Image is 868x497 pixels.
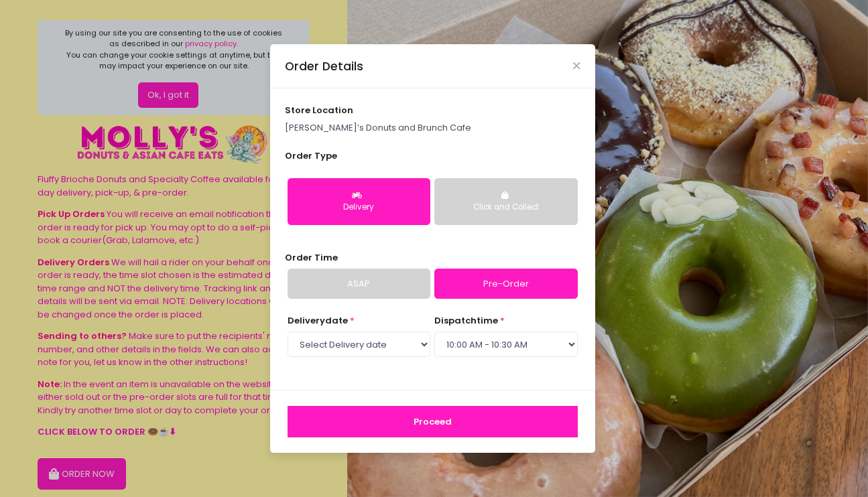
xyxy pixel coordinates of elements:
[434,314,498,327] span: dispatch time
[285,121,580,135] p: [PERSON_NAME]’s Donuts and Brunch Cafe
[285,251,338,264] span: Order Time
[285,58,363,75] div: Order Details
[288,406,578,438] button: Proceed
[285,104,353,117] span: store location
[285,149,337,162] span: Order Type
[434,178,577,225] button: Click and Collect
[573,62,580,69] button: Close
[288,314,348,327] span: Delivery date
[434,269,577,299] a: Pre-Order
[444,202,568,214] div: Click and Collect
[297,202,421,214] div: Delivery
[288,178,430,225] button: Delivery
[288,269,430,299] a: ASAP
